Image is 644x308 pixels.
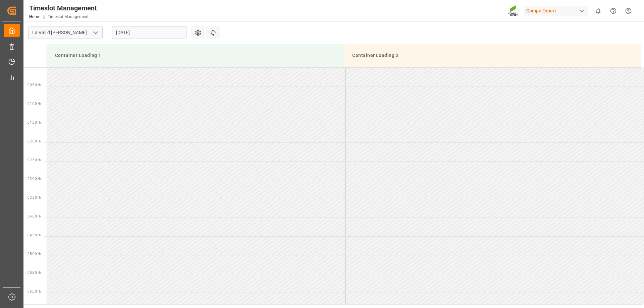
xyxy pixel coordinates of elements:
div: Timeslot Management [29,3,97,13]
div: Container Loading 2 [350,49,636,62]
span: 05:00 Hr [28,252,41,256]
span: 05:30 Hr [28,271,41,274]
span: 01:00 Hr [28,102,41,106]
button: open menu [90,27,100,38]
span: 03:30 Hr [28,196,41,199]
div: Compo Expert [524,6,588,16]
div: Container Loading 1 [52,49,338,62]
img: Screenshot%202023-09-29%20at%2010.02.21.png_1712312052.png [508,5,519,17]
span: 02:30 Hr [28,158,41,162]
button: show 0 new notifications [591,3,606,18]
span: 04:00 Hr [28,214,41,218]
span: 00:30 Hr [28,83,41,87]
input: DD.MM.YYYY [112,26,186,39]
span: 01:30 Hr [28,121,41,124]
a: Home [29,14,40,19]
button: Help Center [606,3,621,18]
span: 04:30 Hr [28,233,41,237]
span: 02:00 Hr [28,139,41,143]
button: Compo Expert [524,4,591,17]
input: Type to search/select [28,26,103,39]
span: 06:00 Hr [28,290,41,293]
span: 03:00 Hr [28,177,41,181]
